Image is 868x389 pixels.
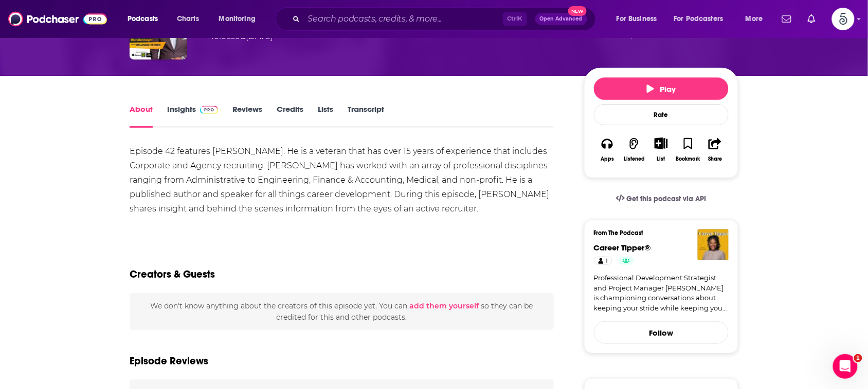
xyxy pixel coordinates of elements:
span: For Podcasters [674,12,724,26]
span: 1 [606,256,608,266]
a: Transcript [348,104,384,128]
button: Bookmark [675,131,701,168]
a: Reviews [232,104,262,128]
a: InsightsPodchaser Pro [167,104,218,128]
a: Career Tipper® [594,243,652,252]
button: Show More Button [650,138,672,149]
div: Episode 42 features [PERSON_NAME]. He is a veteran that has over 15 years of experience that incl... [130,144,554,216]
span: New [568,6,587,16]
a: Charts [170,11,205,27]
img: Career Tipper® [698,229,729,260]
span: Logged in as Spiral5-G2 [832,8,855,30]
button: open menu [212,11,269,27]
div: List [657,155,665,162]
button: Share [702,131,729,168]
a: Show notifications dropdown [778,10,795,28]
h3: From The Podcast [594,229,720,237]
a: About [130,104,153,128]
div: Apps [601,156,614,162]
img: Podchaser Pro [200,106,218,114]
span: Charts [177,12,199,26]
span: Ctrl K [503,12,527,26]
button: Show profile menu [832,8,855,30]
img: Podchaser - Follow, Share and Rate Podcasts [8,9,107,29]
a: Lists [318,104,333,128]
button: Play [594,77,729,100]
span: Podcasts [128,12,158,26]
div: Rate [594,104,729,125]
div: Search podcasts, credits, & more... [285,7,606,31]
h3: Episode Reviews [130,355,208,367]
a: Credits [277,104,303,128]
div: Show More ButtonList [648,131,675,168]
div: Bookmark [676,156,700,162]
input: Search podcasts, credits, & more... [304,11,503,27]
iframe: Intercom live chat [833,354,858,379]
span: We don't know anything about the creators of this episode yet . You can so they can be credited f... [150,301,533,322]
span: Monitoring [219,12,256,26]
button: Listened [621,131,647,168]
a: Professional Development Strategist and Project Manager [PERSON_NAME] is championing conversation... [594,273,729,313]
div: Listened [624,156,645,162]
button: Follow [594,321,729,344]
span: For Business [617,12,657,26]
img: User Profile [832,8,855,30]
button: add them yourself [409,302,479,310]
button: Open AdvancedNew [535,13,587,25]
span: 1 [854,354,862,362]
a: 1 [594,257,612,265]
button: open menu [667,11,738,27]
a: Get this podcast via API [608,186,715,211]
div: Share [708,156,722,162]
span: Play [647,84,676,94]
span: Open Advanced [540,16,583,22]
button: open menu [609,11,670,27]
span: Get this podcast via API [627,194,707,203]
a: Show notifications dropdown [804,10,820,28]
button: open menu [738,11,776,27]
h2: Creators & Guests [130,268,215,281]
span: More [746,12,763,26]
button: open menu [120,11,171,27]
button: Apps [594,131,621,168]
